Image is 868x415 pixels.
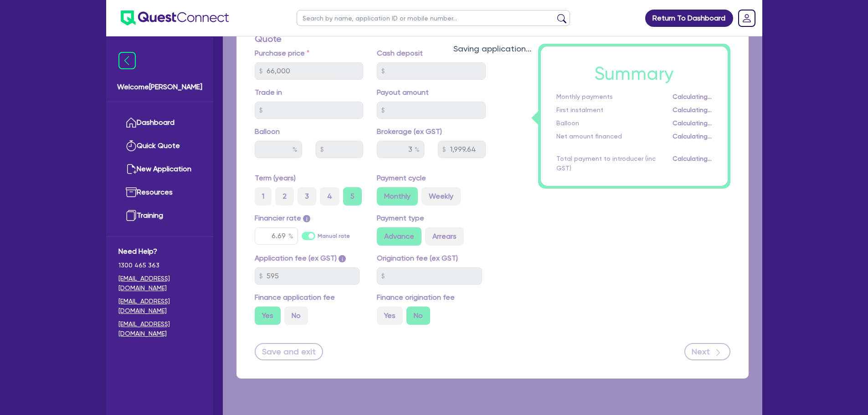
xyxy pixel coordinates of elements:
[121,10,229,26] img: quest-connect-logo-blue
[645,10,733,27] a: Return To Dashboard
[118,158,201,181] a: New Application
[118,204,201,227] a: Training
[118,274,201,293] a: [EMAIL_ADDRESS][DOMAIN_NAME]
[118,261,201,270] span: 1300 465 363
[126,140,137,151] img: quick-quote
[223,42,762,55] div: Saving application...
[118,181,201,204] a: Resources
[126,164,137,174] img: new-application
[118,52,136,69] img: icon-menu-close
[118,319,201,338] a: [EMAIL_ADDRESS][DOMAIN_NAME]
[118,111,201,134] a: Dashboard
[118,297,201,316] a: [EMAIL_ADDRESS][DOMAIN_NAME]
[118,246,201,257] span: Need Help?
[126,187,137,198] img: resources
[297,10,570,26] input: Search by name, application ID or mobile number...
[118,134,201,158] a: Quick Quote
[735,6,759,30] a: Dropdown toggle
[126,210,137,221] img: training
[117,82,202,92] span: Welcome [PERSON_NAME]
